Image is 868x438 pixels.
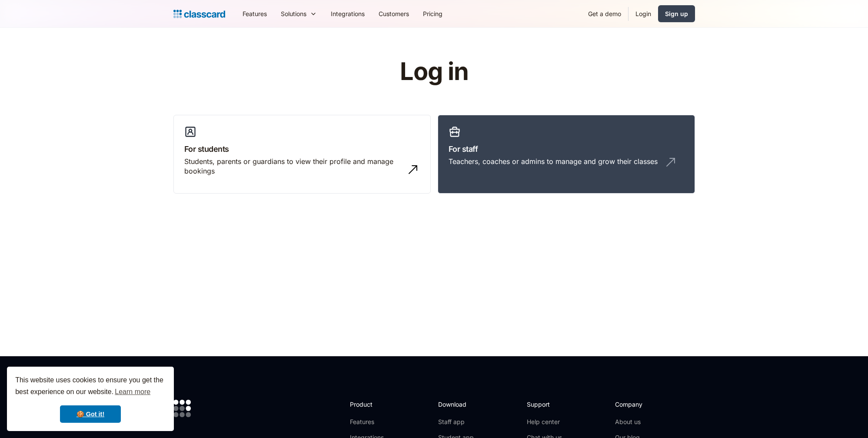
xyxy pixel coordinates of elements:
[324,4,372,23] a: Integrations
[438,418,474,426] a: Staff app
[184,143,420,155] h3: For students
[615,400,673,409] h2: Company
[281,9,306,18] div: Solutions
[296,58,572,85] h1: Log in
[350,400,396,409] h2: Product
[184,157,402,176] div: Students, parents or guardians to view their profile and manage bookings
[629,4,658,23] a: Login
[113,385,152,398] a: learn more about cookies
[581,4,628,23] a: Get a demo
[449,143,684,155] h3: For staff
[615,418,673,426] a: About us
[236,4,274,23] a: Features
[372,4,416,23] a: Customers
[527,418,562,426] a: Help center
[7,367,174,431] div: cookieconsent
[438,400,474,409] h2: Download
[416,4,449,23] a: Pricing
[438,115,695,194] a: For staffTeachers, coaches or admins to manage and grow their classes
[274,4,324,23] div: Solutions
[658,5,695,22] a: Sign up
[449,157,658,166] div: Teachers, coaches or admins to manage and grow their classes
[173,8,225,20] a: Logo
[527,400,562,409] h2: Support
[173,115,431,194] a: For studentsStudents, parents or guardians to view their profile and manage bookings
[60,405,121,423] a: dismiss cookie message
[665,9,688,18] div: Sign up
[15,375,166,398] span: This website uses cookies to ensure you get the best experience on our website.
[350,418,396,426] a: Features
